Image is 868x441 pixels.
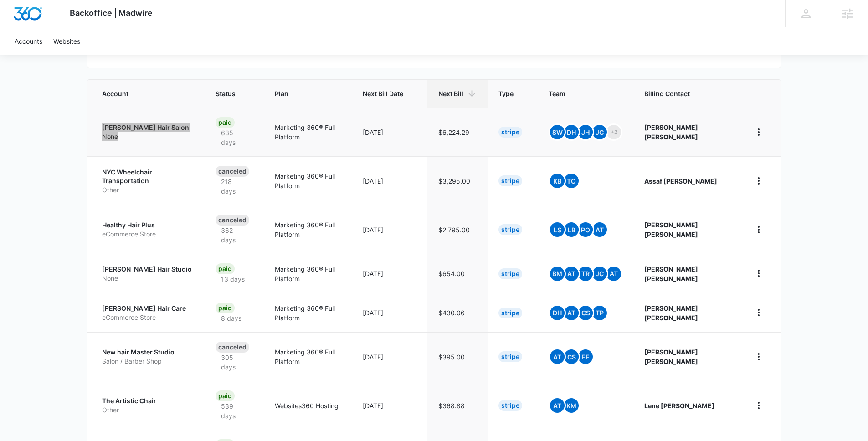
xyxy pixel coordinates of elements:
[550,222,565,237] span: LS
[644,348,698,365] strong: [PERSON_NAME] [PERSON_NAME]
[550,174,565,188] span: KB
[102,313,194,322] p: eCommerce Store
[751,349,766,364] button: home
[363,89,403,98] span: Next Bill Date
[216,390,235,401] div: Paid
[550,306,565,320] span: DH
[102,348,194,357] p: New hair Master Studio
[102,304,194,322] a: [PERSON_NAME] Hair CareeCommerce Store
[216,342,249,353] div: Canceled
[102,357,194,366] p: Salon / Barber Shop
[102,265,194,282] a: [PERSON_NAME] Hair StudioNone
[438,89,463,98] span: Next Bill
[644,304,698,322] strong: [PERSON_NAME] [PERSON_NAME]
[275,89,341,98] span: Plan
[592,125,607,139] span: JC
[498,308,522,318] div: Stripe
[216,117,235,128] div: Paid
[498,351,522,362] div: Stripe
[275,171,341,190] p: Marketing 360® Full Platform
[578,125,593,139] span: JH
[216,313,247,323] p: 8 days
[644,177,717,185] strong: Assaf [PERSON_NAME]
[644,265,698,282] strong: [PERSON_NAME] [PERSON_NAME]
[102,396,194,414] a: The Artistic ChairOther
[427,293,488,332] td: $430.06
[216,226,252,245] p: 362 days
[275,347,341,366] p: Marketing 360® Full Platform
[498,127,522,138] div: Stripe
[592,267,607,281] span: JC
[102,185,194,195] p: Other
[644,221,698,238] strong: [PERSON_NAME] [PERSON_NAME]
[275,401,341,410] p: Websites360 Hosting
[102,89,180,98] span: Account
[102,123,194,141] a: [PERSON_NAME] Hair SalonNone
[564,174,579,188] span: TO
[275,123,341,142] p: Marketing 360® Full Platform
[751,174,766,188] button: home
[427,108,488,156] td: $6,224.29
[498,89,514,98] span: Type
[564,398,579,413] span: KM
[216,274,250,284] p: 13 days
[498,268,522,279] div: Stripe
[102,132,194,141] p: None
[102,220,194,238] a: Healthy Hair PluseCommerce Store
[550,125,565,139] span: SW
[216,353,252,372] p: 305 days
[9,27,48,55] a: Accounts
[751,266,766,281] button: home
[216,128,252,147] p: 635 days
[102,405,194,415] p: Other
[70,8,153,18] span: Backoffice | Madwire
[352,205,427,254] td: [DATE]
[606,267,621,281] span: AT
[751,125,766,139] button: home
[564,306,579,320] span: AT
[644,89,729,98] span: Billing Contact
[498,224,522,235] div: Stripe
[498,400,522,411] div: Stripe
[564,349,579,364] span: CS
[564,222,579,237] span: LB
[427,205,488,254] td: $2,795.00
[578,267,593,281] span: TR
[498,175,522,186] div: Stripe
[427,381,488,430] td: $368.88
[216,89,239,98] span: Status
[352,293,427,332] td: [DATE]
[102,274,194,283] p: None
[102,304,194,313] p: [PERSON_NAME] Hair Care
[751,222,766,237] button: home
[216,303,235,313] div: Paid
[592,222,607,237] span: AT
[102,348,194,365] a: New hair Master StudioSalon / Barber Shop
[102,265,194,274] p: [PERSON_NAME] Hair Studio
[102,123,194,132] p: [PERSON_NAME] Hair Salon
[751,398,766,413] button: home
[352,381,427,430] td: [DATE]
[592,306,607,320] span: TP
[606,125,621,139] span: +2
[352,156,427,205] td: [DATE]
[275,303,341,323] p: Marketing 360® Full Platform
[352,332,427,381] td: [DATE]
[549,89,609,98] span: Team
[550,267,565,281] span: BM
[216,215,249,226] div: Canceled
[550,349,565,364] span: AT
[578,222,593,237] span: PO
[550,398,565,413] span: AT
[578,349,593,364] span: ee
[644,402,714,410] strong: Lene [PERSON_NAME]
[216,177,252,196] p: 218 days
[644,123,698,141] strong: [PERSON_NAME] [PERSON_NAME]
[427,332,488,381] td: $395.00
[216,401,252,420] p: 539 days
[275,264,341,283] p: Marketing 360® Full Platform
[102,168,194,195] a: NYC Wheelchair TransportationOther
[564,125,579,139] span: DH
[564,267,579,281] span: At
[427,254,488,293] td: $654.00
